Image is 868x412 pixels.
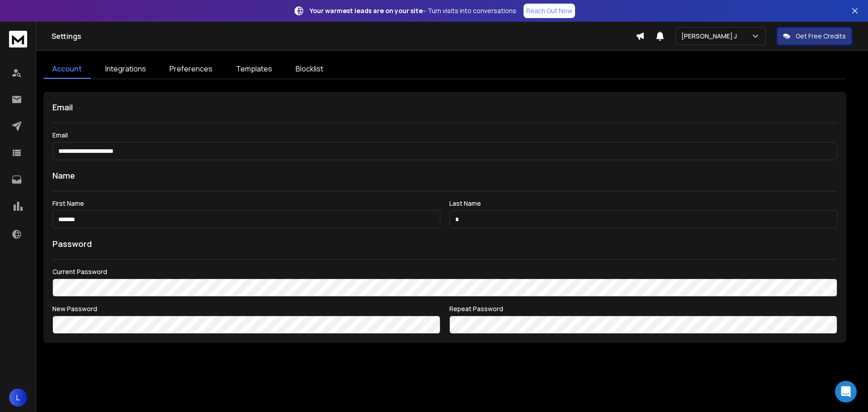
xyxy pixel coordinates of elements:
[524,4,575,18] a: Reach Out Now
[52,169,837,182] h1: Name
[681,32,741,41] p: [PERSON_NAME] J
[52,269,837,275] label: Current Password
[52,306,440,312] label: New Password
[796,32,846,41] p: Get Free Credits
[9,388,27,407] button: L
[9,31,27,47] img: logo
[449,306,837,312] label: Repeat Password
[52,31,636,42] h1: Settings
[310,6,516,15] p: – Turn visits into conversations
[52,101,837,114] h1: Email
[52,132,837,138] label: Email
[449,200,837,207] label: Last Name
[227,60,281,79] a: Templates
[777,27,852,45] button: Get Free Credits
[160,60,222,79] a: Preferences
[96,60,155,79] a: Integrations
[310,6,423,15] strong: Your warmest leads are on your site
[52,200,440,207] label: First Name
[526,6,572,15] p: Reach Out Now
[287,60,332,79] a: Blocklist
[835,381,857,403] div: Open Intercom Messenger
[43,60,91,79] a: Account
[52,237,92,250] h1: Password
